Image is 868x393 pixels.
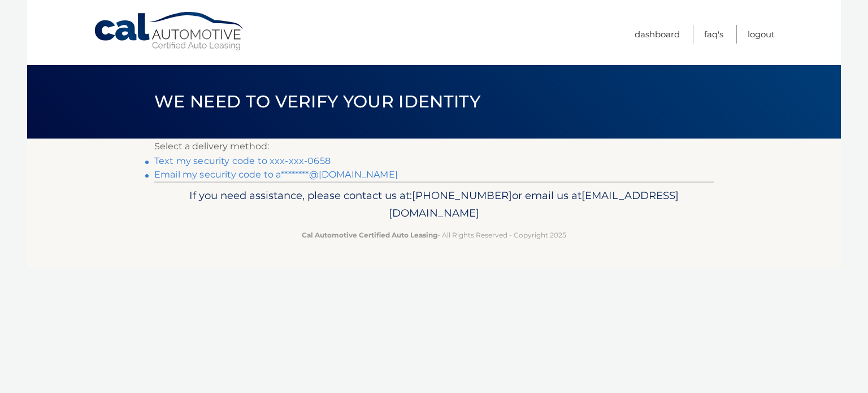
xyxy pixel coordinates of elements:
span: We need to verify your identity [154,91,480,112]
a: Cal Automotive [93,11,246,51]
span: [PHONE_NUMBER] [412,189,512,202]
a: Logout [748,25,775,44]
a: FAQ's [704,25,723,44]
strong: Cal Automotive Certified Auto Leasing [302,231,437,239]
p: Select a delivery method: [154,139,714,154]
a: Email my security code to a********@[DOMAIN_NAME] [154,169,398,180]
a: Dashboard [635,25,680,44]
p: If you need assistance, please contact us at: or email us at [162,187,706,223]
a: Text my security code to xxx-xxx-0658 [154,156,331,166]
p: - All Rights Reserved - Copyright 2025 [162,229,706,241]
